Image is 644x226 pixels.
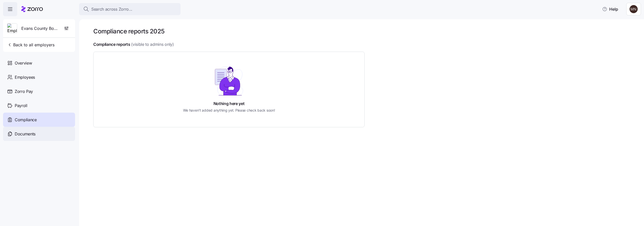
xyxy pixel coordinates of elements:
h4: Compliance reports [93,42,130,47]
a: Employees [3,70,75,84]
span: Back to all employers [7,42,55,48]
span: Overview [15,60,32,66]
span: Evans County Board of Commissioners [21,25,58,32]
a: Overview [3,56,75,70]
a: Compliance [3,113,75,127]
h4: Nothing here yet [213,101,245,107]
span: Help [602,6,618,12]
img: dc938221b72ee2fbc86e5e09f1355759 [630,5,638,13]
a: Documents [3,127,75,141]
span: Compliance [15,117,37,123]
button: Help [598,4,622,14]
button: Search across Zorro... [79,3,181,15]
img: Employer logo [7,24,17,34]
span: Zorro Pay [15,88,33,95]
span: Documents [15,131,35,137]
span: (visible to admins only) [131,41,174,48]
span: Employees [15,74,35,80]
a: Payroll [3,98,75,113]
button: Back to all employers [5,40,57,50]
span: Search across Zorro... [91,6,132,12]
h5: We haven't added anything yet. Please check back soon! [183,108,275,113]
span: Payroll [15,102,27,109]
h1: Compliance reports 2025 [93,27,165,35]
a: Zorro Pay [3,84,75,98]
